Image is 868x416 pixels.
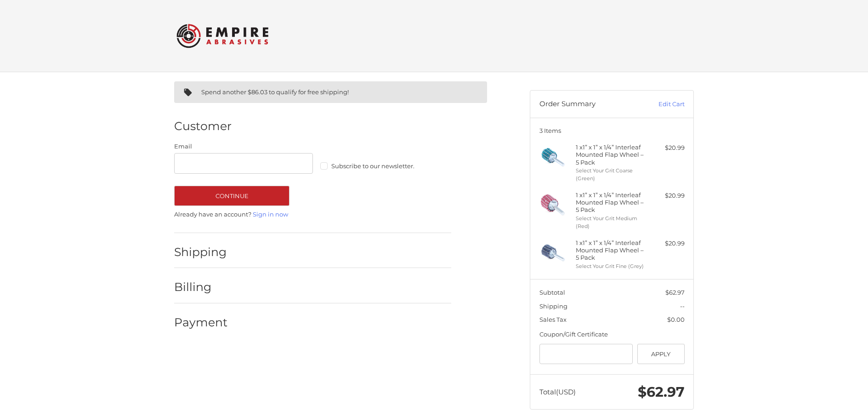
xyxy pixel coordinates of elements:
[174,210,451,219] p: Already have an account?
[174,186,289,206] button: Continue
[648,191,685,200] div: $20.99
[539,289,565,296] span: Subtotal
[576,215,646,230] li: Select Your Grit Medium (Red)
[174,142,313,151] label: Email
[539,127,685,134] h3: 3 Items
[174,315,228,330] h2: Payment
[638,100,685,109] a: Edit Cart
[648,143,685,153] div: $20.99
[174,245,228,259] h2: Shipping
[174,119,232,133] h2: Customer
[253,211,288,218] a: Sign in now
[576,191,646,214] h4: 1 x 1” x 1” x 1/4” Interleaf Mounted Flap Wheel – 5 Pack
[539,302,567,310] span: Shipping
[576,167,646,182] li: Select Your Grit Coarse (Green)
[176,18,268,54] img: Empire Abrasives
[576,239,646,262] h4: 1 x 1” x 1” x 1/4” Interleaf Mounted Flap Wheel – 5 Pack
[638,383,685,400] span: $62.97
[174,280,228,294] h2: Billing
[539,316,567,323] span: Sales Tax
[539,388,576,396] span: Total (USD)
[576,143,646,166] h4: 1 x 1” x 1” x 1/4” Interleaf Mounted Flap Wheel – 5 Pack
[201,88,349,96] span: Spend another $86.03 to qualify for free shipping!
[648,239,685,248] div: $20.99
[331,162,414,170] span: Subscribe to our newsletter.
[539,100,638,109] h3: Order Summary
[539,330,685,339] div: Coupon/Gift Certificate
[637,344,685,365] button: Apply
[539,344,633,365] input: Gift Certificate or Coupon Code
[665,289,685,296] span: $62.97
[667,316,685,323] span: $0.00
[576,262,646,270] li: Select Your Grit Fine (Grey)
[680,302,685,310] span: --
